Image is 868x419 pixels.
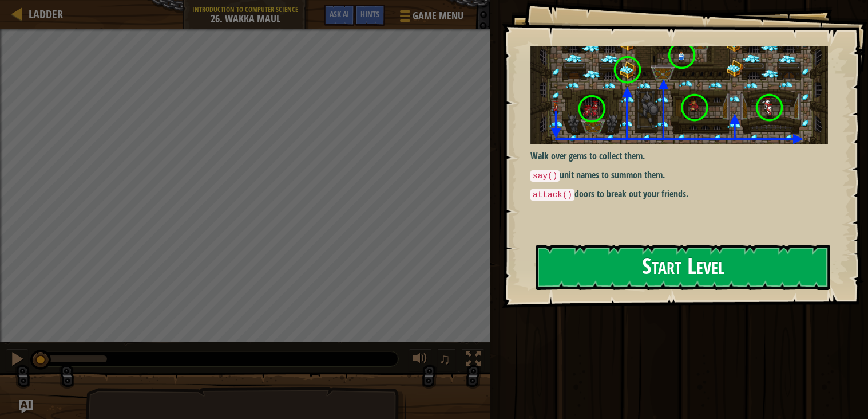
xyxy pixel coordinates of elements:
[437,348,457,372] button: ♫
[19,400,33,413] button: Ask AI
[530,187,828,201] p: doors to break out your friends.
[536,245,830,290] button: Start Level
[439,350,451,367] span: ♫
[530,170,560,182] code: say()
[330,9,349,19] span: Ask AI
[324,5,355,26] button: Ask AI
[391,5,470,32] button: Game Menu
[6,348,29,372] button: Ctrl + P: Pause
[360,9,379,19] span: Hints
[530,150,828,163] p: Walk over gems to collect them.
[409,348,431,372] button: Adjust volume
[462,348,485,372] button: Toggle fullscreen
[530,189,574,201] code: attack()
[23,6,63,22] a: Ladder
[530,46,828,144] img: Wakka maul
[530,169,828,182] p: unit names to summon them.
[413,9,463,24] span: Game Menu
[29,6,63,22] span: Ladder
